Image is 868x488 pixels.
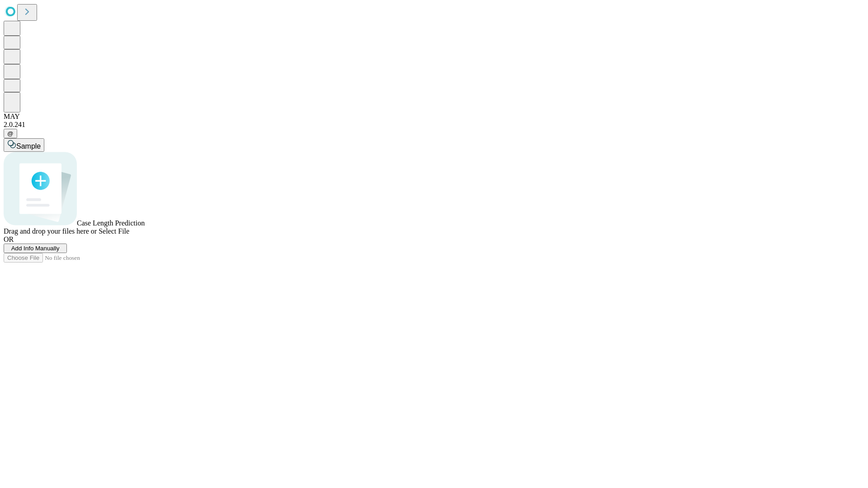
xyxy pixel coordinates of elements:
span: @ [7,130,14,137]
span: Add Info Manually [11,245,60,252]
span: Case Length Prediction [77,219,145,227]
div: MAY [4,113,864,121]
span: Select File [99,227,129,235]
span: OR [4,235,14,243]
div: 2.0.241 [4,121,864,129]
button: Add Info Manually [4,244,67,253]
button: Sample [4,138,44,152]
span: Sample [16,142,41,150]
span: Drag and drop your files here or [4,227,97,235]
button: @ [4,129,17,138]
